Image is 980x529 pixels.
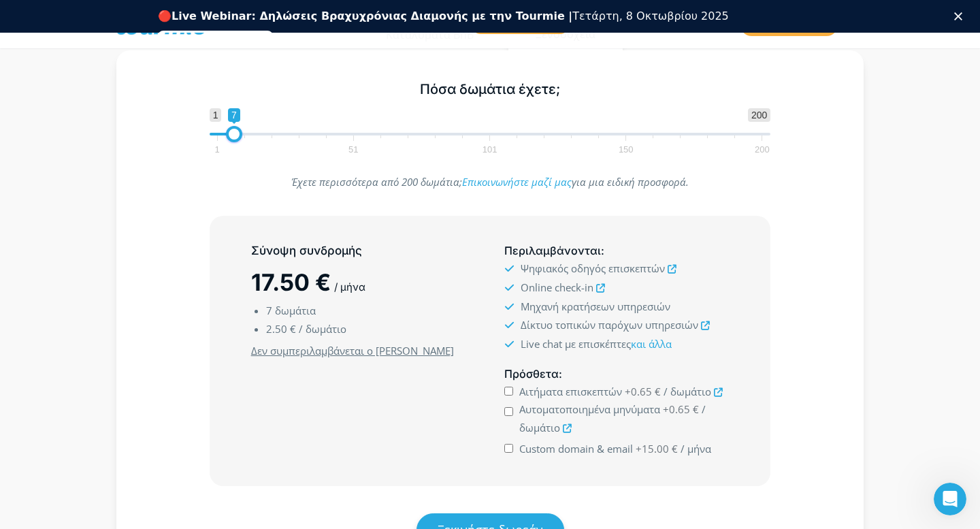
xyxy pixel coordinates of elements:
span: 200 [753,146,772,153]
span: 150 [617,146,636,153]
iframe: Intercom live chat [934,483,966,515]
span: / δωμάτιο [299,322,346,336]
span: 101 [480,146,500,153]
span: / δωμάτιο [664,385,711,398]
span: Online check-in [521,280,593,294]
span: / μήνα [334,280,365,293]
p: Έχετε περισσότερα από 200 δωμάτια; για μια ειδική προσφορά. [210,173,771,191]
span: 7 [266,304,272,317]
span: 7 [228,108,240,122]
span: +0.65 € [663,402,699,416]
span: / μήνα [681,442,711,455]
span: 1 [212,146,221,153]
span: +15.00 € [636,442,678,455]
div: 🔴 Τετάρτη, 8 Οκτωβρίου 2025 [158,10,729,23]
span: Ψηφιακός οδηγός επισκεπτών [521,261,665,275]
span: Αιτήματα επισκεπτών [519,385,622,398]
h5: : [504,366,729,383]
h5: Σύνοψη συνδρομής [251,242,476,259]
span: Custom domain & email [519,442,633,455]
h5: : [504,242,729,259]
a: Επικοινωνήστε μαζί μας [462,175,572,189]
span: Δίκτυο τοπικών παρόχων υπηρεσιών [521,318,698,332]
span: Live chat με επισκέπτες [521,337,672,351]
div: Κλείσιμο [954,12,968,20]
span: 51 [346,146,360,153]
span: +0.65 € [625,385,661,398]
a: και άλλα [631,337,672,351]
b: Live Webinar: Δηλώσεις Βραχυχρόνιας Διαμονής με την Tourmie | [171,10,572,22]
span: 2.50 € [266,322,296,336]
h5: Πόσα δωμάτια έχετε; [210,81,771,98]
a: Εγγραφείτε δωρεάν [158,31,273,47]
span: 1 [210,108,222,122]
span: Πρόσθετα [504,367,559,381]
span: δωμάτια [275,304,316,317]
span: 200 [748,108,770,122]
span: Αυτοματοποιημένα μηνύματα [519,402,660,416]
span: 17.50 € [251,268,331,296]
u: Δεν συμπεριλαμβάνεται ο [PERSON_NAME] [251,344,454,357]
span: Μηχανή κρατήσεων υπηρεσιών [521,300,670,313]
span: Περιλαμβάνονται [504,244,601,257]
